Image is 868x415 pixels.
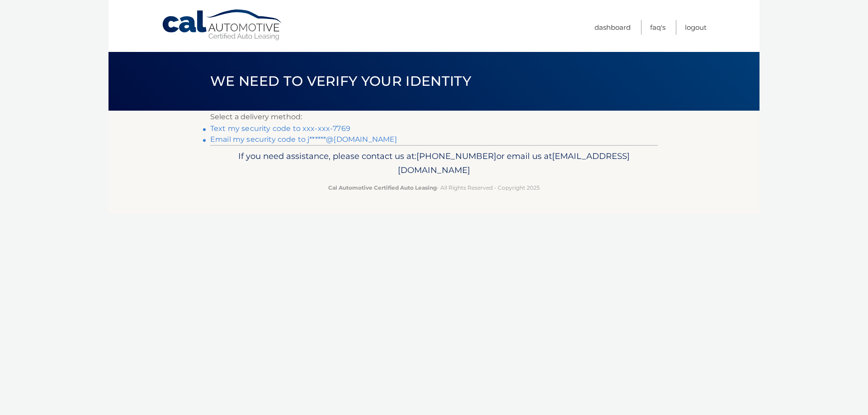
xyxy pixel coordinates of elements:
p: Select a delivery method: [210,111,658,123]
p: - All Rights Reserved - Copyright 2025 [216,183,652,192]
strong: Cal Automotive Certified Auto Leasing [328,184,437,191]
a: Text my security code to xxx-xxx-7769 [210,124,350,133]
a: Email my security code to j******@[DOMAIN_NAME] [210,135,397,144]
a: Logout [685,20,707,35]
a: FAQ's [650,20,665,35]
p: If you need assistance, please contact us at: or email us at [216,149,652,178]
span: We need to verify your identity [210,73,471,89]
a: Cal Automotive [161,9,283,41]
span: [PHONE_NUMBER] [416,151,496,161]
a: Dashboard [594,20,631,35]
